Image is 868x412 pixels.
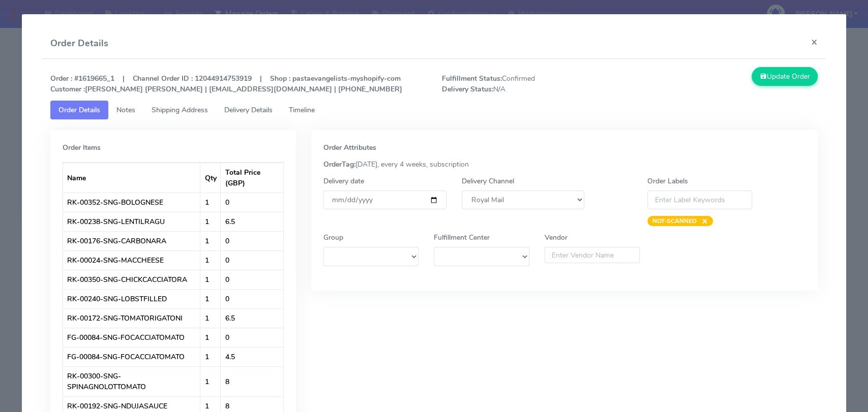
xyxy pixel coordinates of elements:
td: RK-00024-SNG-MACCHEESE [63,250,200,270]
strong: NOT-SCANNED [652,217,697,225]
th: Qty [200,163,221,193]
span: Delivery Details [224,105,273,115]
td: RK-00172-SNG-TOMATORIGATONI [63,308,200,328]
strong: Order Items [63,143,101,152]
td: 4.5 [221,347,283,366]
span: Timeline [289,105,315,115]
div: [DATE], every 4 weeks, subscription [316,159,813,170]
td: 0 [221,193,283,212]
td: 6.5 [221,212,283,231]
input: Enter Label Keywords [647,191,752,209]
td: RK-00240-SNG-LOBSTFILLED [63,289,200,308]
td: FG-00084-SNG-FOCACCIATOMATO [63,328,200,347]
strong: Order Attributes [323,143,376,152]
label: Delivery date [323,176,364,186]
span: × [697,216,708,226]
th: Total Price (GBP) [221,163,283,193]
td: 0 [221,289,283,308]
td: 1 [200,193,221,212]
label: Fulfillment Center [434,232,490,243]
td: FG-00084-SNG-FOCACCIATOMATO [63,347,200,366]
td: 1 [200,250,221,270]
td: 1 [200,366,221,396]
strong: Fulfillment Status: [441,74,501,83]
td: 0 [221,231,283,250]
td: 0 [221,270,283,289]
td: 6.5 [221,308,283,328]
strong: Customer : [50,84,85,94]
td: 1 [200,212,221,231]
span: Notes [116,105,135,115]
td: 1 [200,347,221,366]
td: 0 [221,328,283,347]
span: Order Details [58,105,100,115]
label: Vendor [545,232,567,243]
strong: Delivery Status: [441,84,493,94]
label: Group [323,232,343,243]
td: 1 [200,328,221,347]
span: Shipping Address [152,105,208,115]
button: Close [803,28,826,55]
strong: OrderTag: [323,160,355,169]
td: 8 [221,366,283,396]
td: 1 [200,231,221,250]
td: 1 [200,308,221,328]
h4: Order Details [50,37,108,50]
td: RK-00350-SNG-CHICKCACCIATORA [63,270,200,289]
td: 1 [200,289,221,308]
strong: Order : #1619665_1 | Channel Order ID : 12044914753919 | Shop : pastaevangelists-myshopify-com [P... [50,74,402,94]
td: RK-00238-SNG-LENTILRAGU [63,212,200,231]
td: RK-00352-SNG-BOLOGNESE [63,193,200,212]
input: Enter Vendor Name [545,247,640,263]
td: RK-00300-SNG-SPINAGNOLOTTOMATO [63,366,200,396]
th: Name [63,163,200,193]
td: 0 [221,250,283,270]
label: Delivery Channel [462,176,514,186]
td: 1 [200,270,221,289]
td: RK-00176-SNG-CARBONARA [63,231,200,250]
span: Confirmed N/A [434,73,630,94]
ul: Tabs [50,101,818,119]
label: Order Labels [647,176,688,186]
button: Update Order [752,67,818,86]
